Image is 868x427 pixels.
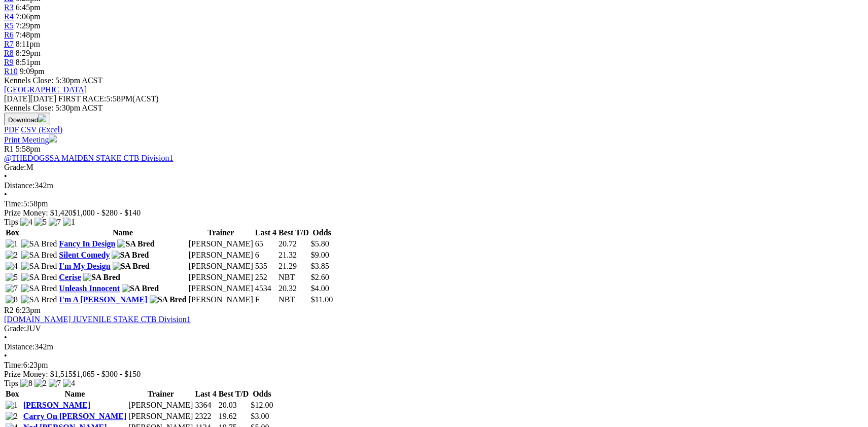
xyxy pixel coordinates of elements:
a: Cerise [59,273,81,281]
span: Box [6,389,19,398]
td: 20.32 [278,283,309,294]
span: $5.80 [311,239,329,248]
div: M [4,163,864,172]
td: 20.72 [278,239,309,249]
a: [GEOGRAPHIC_DATA] [4,85,87,94]
a: CSV (Excel) [21,125,62,134]
span: 7:48pm [16,30,41,39]
span: • [4,333,7,342]
span: 7:29pm [16,21,41,30]
span: 8:51pm [16,58,41,66]
span: $1,000 - $280 - $140 [73,208,141,217]
th: Last 4 [255,228,277,238]
a: R8 [4,49,14,57]
img: 8 [20,379,32,388]
img: 5 [6,273,18,282]
a: Print Meeting [4,135,57,144]
td: 20.03 [218,400,250,410]
img: SA Bred [122,284,159,293]
a: R5 [4,21,14,30]
div: 342m [4,342,864,351]
span: Box [6,228,19,237]
span: $4.00 [311,284,329,293]
img: SA Bred [113,262,150,271]
img: SA Bred [112,251,149,260]
img: SA Bred [117,239,154,248]
img: 1 [63,218,75,227]
td: [PERSON_NAME] [188,261,254,271]
td: 3364 [194,400,217,410]
a: R6 [4,30,14,39]
td: 6 [255,250,277,260]
td: NBT [278,272,309,282]
th: Last 4 [194,389,217,399]
span: Distance: [4,342,34,351]
td: [PERSON_NAME] [188,239,254,249]
div: Kennels Close: 5:30pm ACST [4,103,864,113]
img: SA Bred [21,251,57,260]
td: 4534 [255,283,277,294]
span: R2 [4,306,14,314]
a: PDF [4,125,19,134]
td: 252 [255,272,277,282]
img: download.svg [38,114,46,122]
span: $11.00 [311,295,333,304]
span: • [4,351,7,360]
div: Prize Money: $1,515 [4,370,864,379]
span: $2.60 [311,273,329,281]
span: 8:11pm [16,40,40,48]
img: 7 [49,218,61,227]
img: SA Bred [21,284,57,293]
th: Name [23,389,127,399]
a: R4 [4,12,14,21]
td: F [255,295,277,305]
span: $3.00 [251,412,269,420]
img: 2 [6,251,18,260]
span: $3.85 [311,262,329,270]
img: SA Bred [83,273,120,282]
span: Kennels Close: 5:30pm ACST [4,76,102,85]
td: [PERSON_NAME] [128,411,193,421]
img: SA Bred [21,273,57,282]
td: [PERSON_NAME] [188,295,254,305]
img: 4 [20,218,32,227]
img: 4 [6,262,18,271]
div: Download [4,125,864,134]
span: Time: [4,361,23,369]
span: Distance: [4,181,34,190]
span: 6:45pm [16,3,41,12]
th: Trainer [128,389,193,399]
td: 535 [255,261,277,271]
span: 6:23pm [16,306,41,314]
th: Best T/D [218,389,250,399]
a: R9 [4,58,14,66]
span: FIRST RACE: [58,94,106,103]
div: 342m [4,181,864,190]
td: [PERSON_NAME] [128,400,193,410]
img: 4 [63,379,75,388]
div: JUV [4,324,864,333]
span: $9.00 [311,251,329,259]
a: I'm My Design [59,262,110,270]
th: Best T/D [278,228,309,238]
a: Silent Comedy [59,251,110,259]
span: R1 [4,145,14,153]
img: printer.svg [49,134,57,143]
img: SA Bred [150,295,187,304]
a: @THEDOGSSA MAIDEN STAKE CTB Division1 [4,154,173,162]
td: [PERSON_NAME] [188,283,254,294]
img: 5 [34,218,47,227]
span: 5:58PM(ACST) [58,94,159,103]
span: Tips [4,218,18,226]
a: R10 [4,67,18,76]
td: [PERSON_NAME] [188,250,254,260]
img: 8 [6,295,18,304]
span: [DATE] [4,94,56,103]
a: R7 [4,40,14,48]
span: R3 [4,3,14,12]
